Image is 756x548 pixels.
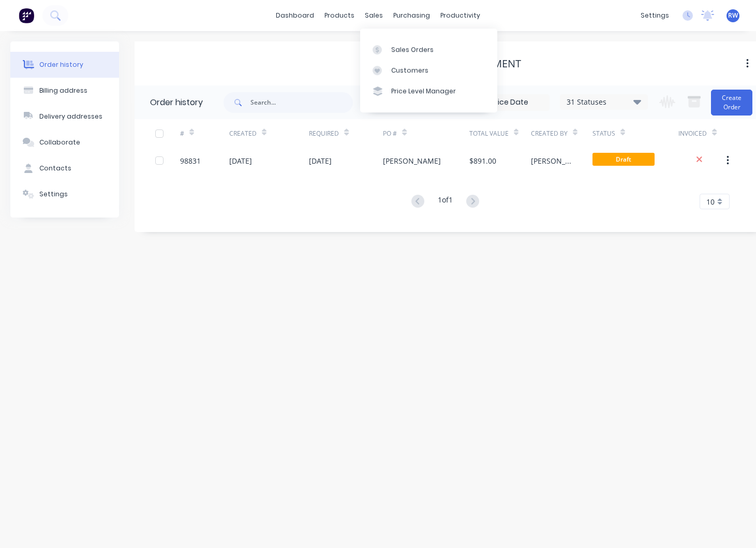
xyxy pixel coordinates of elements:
[391,87,456,96] div: Price Level Manager
[10,104,119,129] button: Delivery addresses
[383,119,469,148] div: PO #
[678,119,728,148] div: Invoiced
[391,66,428,75] div: Customers
[360,39,497,60] a: Sales Orders
[180,155,201,166] div: 98831
[469,129,509,138] div: Total Value
[360,81,497,102] a: Price Level Manager
[635,8,674,23] div: settings
[592,129,615,138] div: Status
[728,11,738,20] span: RW
[250,92,353,113] input: Search...
[39,138,80,147] div: Collaborate
[309,119,383,148] div: Required
[678,129,707,138] div: Invoiced
[10,129,119,155] button: Collaborate
[39,112,102,121] div: Delivery addresses
[360,8,388,23] div: sales
[309,129,339,138] div: Required
[391,45,434,54] div: Sales Orders
[531,119,592,148] div: Created By
[592,119,679,148] div: Status
[10,52,119,78] button: Order history
[180,119,229,148] div: #
[388,8,435,23] div: purchasing
[271,8,319,23] a: dashboard
[150,96,203,109] div: Order history
[592,153,655,166] span: Draft
[229,129,257,138] div: Created
[39,164,71,173] div: Contacts
[383,129,397,138] div: PO #
[10,181,119,207] button: Settings
[560,96,647,108] div: 31 Statuses
[383,155,441,166] div: [PERSON_NAME]
[438,194,453,209] div: 1 of 1
[180,129,184,138] div: #
[469,119,531,148] div: Total Value
[531,155,572,166] div: [PERSON_NAME]
[462,95,549,110] input: Invoice Date
[531,129,568,138] div: Created By
[39,86,87,95] div: Billing address
[360,60,497,81] a: Customers
[309,155,332,166] div: [DATE]
[319,8,360,23] div: products
[435,8,485,23] div: productivity
[39,60,83,69] div: Order history
[10,155,119,181] button: Contacts
[469,155,496,166] div: $891.00
[711,90,752,116] button: Create Order
[39,190,68,199] div: Settings
[19,8,34,23] img: Factory
[229,119,309,148] div: Created
[229,155,252,166] div: [DATE]
[706,196,715,207] span: 10
[10,78,119,104] button: Billing address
